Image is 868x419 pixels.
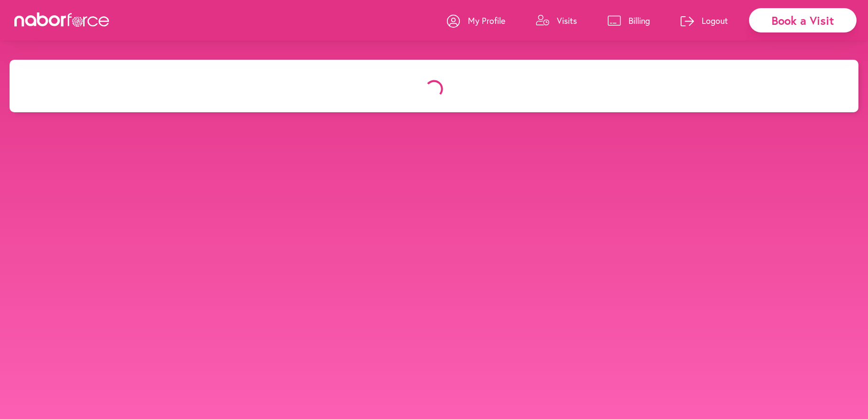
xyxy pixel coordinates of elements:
[557,15,577,26] p: Visits
[681,6,728,35] a: Logout
[749,8,857,32] div: Book a Visit
[608,6,650,35] a: Billing
[702,15,728,26] p: Logout
[629,15,650,26] p: Billing
[447,6,505,35] a: My Profile
[468,15,505,26] p: My Profile
[536,6,577,35] a: Visits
